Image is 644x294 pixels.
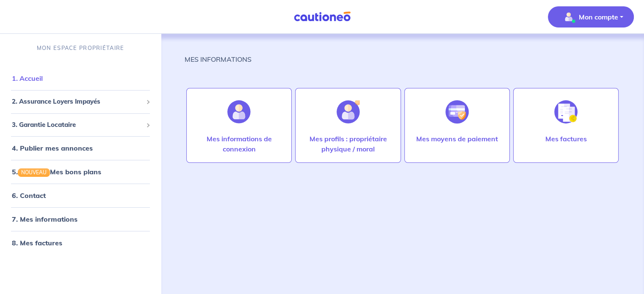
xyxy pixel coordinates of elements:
[3,163,158,180] div: 5.NOUVEAUMes bons plans
[337,100,360,124] img: illu_account_add.svg
[445,100,469,124] img: illu_credit_card_no_anim.svg
[3,140,158,157] div: 4. Publier mes annonces
[3,117,158,133] div: 3. Garantie Locataire
[3,70,158,87] div: 1. Accueil
[12,191,46,200] a: 6. Contact
[3,211,158,228] div: 7. Mes informations
[195,134,283,154] p: Mes informations de connexion
[290,11,354,22] img: Cautioneo
[3,93,158,110] div: 2. Assurance Loyers Impayés
[304,134,392,154] p: Mes profils : propriétaire physique / moral
[227,100,251,124] img: illu_account.svg
[12,97,143,107] span: 2. Assurance Loyers Impayés
[548,6,634,27] button: illu_account_valid_menu.svgMon compte
[416,134,498,144] p: Mes moyens de paiement
[554,100,578,124] img: illu_invoice.svg
[12,239,62,247] a: 8. Mes factures
[3,187,158,204] div: 6. Contact
[12,144,93,152] a: 4. Publier mes annonces
[562,10,575,24] img: illu_account_valid_menu.svg
[12,120,143,130] span: 3. Garantie Locataire
[185,54,252,64] p: MES INFORMATIONS
[37,44,124,52] p: MON ESPACE PROPRIÉTAIRE
[12,215,77,223] a: 7. Mes informations
[579,12,618,22] p: Mon compte
[3,234,158,251] div: 8. Mes factures
[12,74,43,82] a: 1. Accueil
[545,134,586,144] p: Mes factures
[12,168,101,176] a: 5.NOUVEAUMes bons plans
